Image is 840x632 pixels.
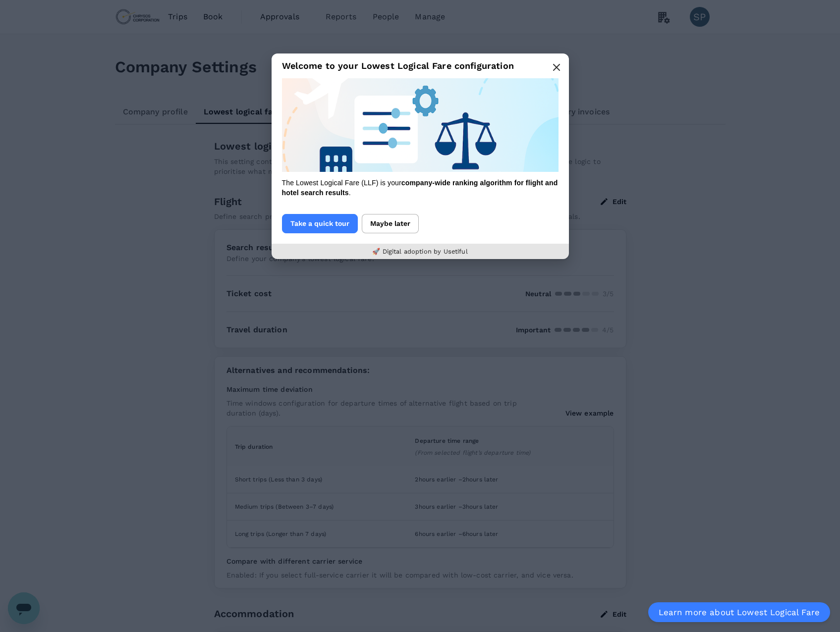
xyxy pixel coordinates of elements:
button: Take a quick tour [282,214,358,233]
a: Learn more about Lowest Logical Fare [648,602,830,622]
a: 🚀 Digital adoption by Usetiful [372,248,468,255]
span: The Lowest Logical Fare (LLF) is your [282,179,401,187]
span: company-wide ranking algorithm for flight and hotel search results [282,179,558,197]
button: Maybe later [362,214,419,233]
h3: Welcome to your Lowest Logical Fare configuration [272,53,569,78]
span: . [349,189,351,197]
